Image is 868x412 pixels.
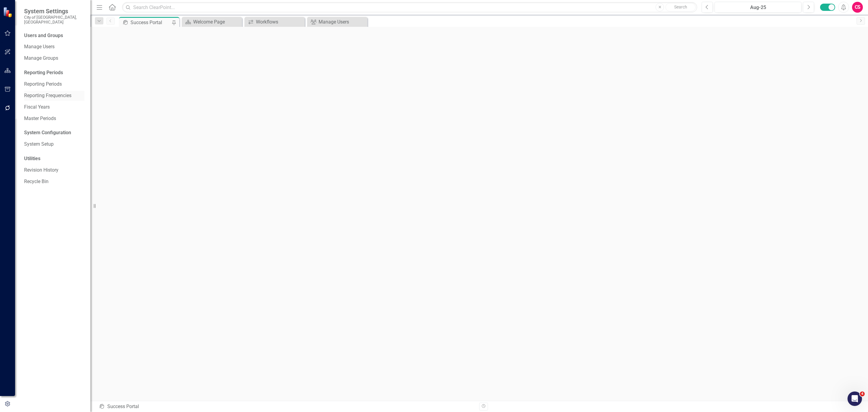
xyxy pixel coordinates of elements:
[24,141,84,148] a: System Setup
[665,3,696,11] button: Search
[24,15,84,25] small: City of [GEOGRAPHIC_DATA], [GEOGRAPHIC_DATA]
[122,2,697,13] input: Search ClearPoint...
[3,7,14,17] img: ClearPoint Strategy
[24,43,84,50] a: Manage Users
[99,403,475,410] div: Success Portal
[246,18,303,26] a: Workflows
[24,178,84,185] a: Recycle Bin
[24,81,84,88] a: Reporting Periods
[674,5,687,9] span: Search
[860,391,865,396] span: 4
[24,104,84,111] a: Fiscal Years
[256,18,303,26] div: Workflows
[90,27,868,401] iframe: Success Portal
[717,4,799,11] div: Aug-25
[193,18,241,26] div: Welcome Page
[24,55,84,62] a: Manage Groups
[309,18,366,26] a: Manage Users
[24,155,84,162] div: Utilities
[319,18,366,26] div: Manage Users
[848,391,862,406] iframe: Intercom live chat
[131,19,170,26] div: Success Portal
[24,129,84,136] div: System Configuration
[715,2,801,13] button: Aug-25
[183,18,241,26] a: Welcome Page
[852,2,863,13] button: CS
[24,115,84,122] a: Master Periods
[24,69,84,76] div: Reporting Periods
[24,167,84,174] a: Revision History
[24,8,84,15] span: System Settings
[24,32,84,39] div: Users and Groups
[24,92,84,99] a: Reporting Frequencies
